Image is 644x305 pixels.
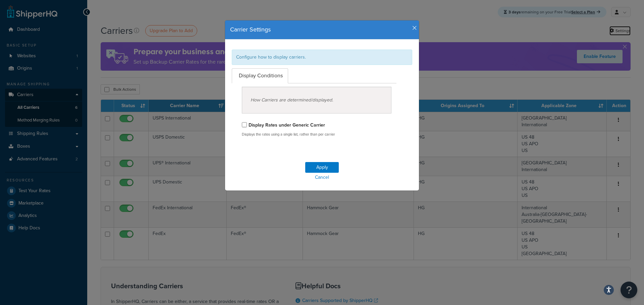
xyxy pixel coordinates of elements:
p: Displays the rates using a single list, rather than per carrier [242,132,391,137]
label: Display Rates under Generic Carrier [249,122,325,129]
button: Apply [305,162,339,173]
h4: Carrier Settings [230,25,414,34]
div: Configure how to display carriers. [232,50,412,65]
input: Display Rates under Generic Carrier [242,122,247,127]
a: Cancel [225,173,419,182]
a: Display Conditions [232,68,288,83]
div: How Carriers are determined/displayed. [242,87,391,113]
